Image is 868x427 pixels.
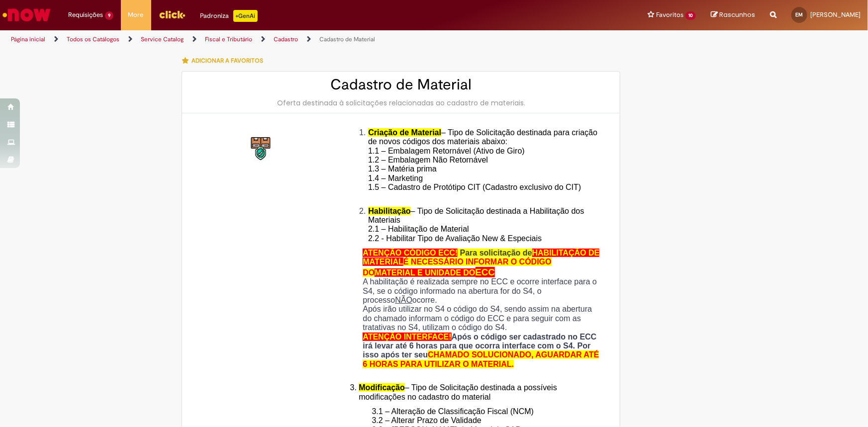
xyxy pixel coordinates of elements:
[319,35,375,43] a: Cadastro de Material
[105,11,113,20] span: 9
[810,10,861,19] span: [PERSON_NAME]
[200,10,258,22] div: Padroniza
[182,50,269,71] button: Adicionar a Favoritos
[274,35,298,43] a: Cadastro
[719,10,755,19] span: Rascunhos
[363,249,458,257] span: ATENÇÃO CÓDIGO ECC!
[368,207,410,215] span: Habilitação
[395,296,412,304] u: NÃO
[363,305,602,332] p: Após irão utilizar no S4 o código do S4, sendo assim na abertura do chamado informam o código do ...
[233,10,258,22] p: +GenAi
[363,249,599,266] span: HABILITAÇÃO DE MATERIAL
[711,10,755,20] a: Rascunhos
[192,98,610,108] div: Oferta destinada à solicitações relacionadas ao cadastro de materiais.
[363,257,551,276] span: É NECESSÁRIO INFORMAR O CÓDIGO DO
[363,333,599,368] strong: Após o código ser cadastrado no ECC irá levar até 6 horas para que ocorra interface com o S4. Por...
[368,128,597,201] span: – Tipo de Solicitação destinada para criação de novos códigos dos materiais abaixo: 1.1 – Embalag...
[656,10,683,20] span: Favoritos
[67,35,119,43] a: Todos os Catálogos
[246,133,278,165] img: Cadastro de Material
[1,5,52,25] img: ServiceNow
[359,383,602,402] li: – Tipo de Solicitação destinada a possíveis modificações no cadastro do material
[363,277,602,305] p: A habilitação é realizada sempre no ECC e ocorre interface para o S4, se o código informado na ab...
[159,7,186,22] img: click_logo_yellow_360x200.png
[685,11,696,20] span: 10
[7,30,571,49] ul: Trilhas de página
[359,383,404,392] span: Modificação
[460,249,532,257] span: Para solicitação de
[363,350,599,368] span: CHAMADO SOLUCIONADO, AGUARDAR ATÉ 6 HORAS PARA UTILIZAR O MATERIAL.
[375,268,475,277] span: MATERIAL E UNIDADE DO
[796,11,803,18] span: EM
[363,333,451,341] span: ATENÇÃO INTERFACE!
[141,35,184,43] a: Service Catalog
[192,77,610,93] h2: Cadastro de Material
[128,10,144,20] span: More
[368,128,441,137] span: Criação de Material
[11,35,45,43] a: Página inicial
[68,10,103,20] span: Requisições
[368,207,584,243] span: – Tipo de Solicitação destinada a Habilitação dos Materiais 2.1 – Habilitação de Material 2.2 - H...
[205,35,252,43] a: Fiscal e Tributário
[192,57,263,65] span: Adicionar a Favoritos
[476,267,495,277] span: ECC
